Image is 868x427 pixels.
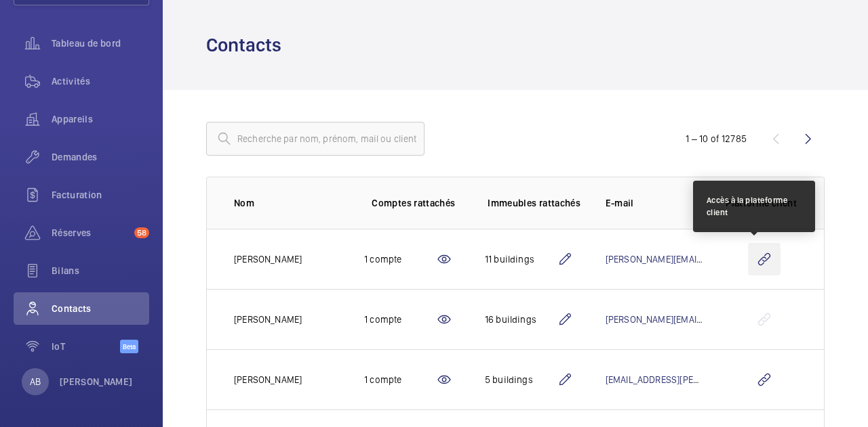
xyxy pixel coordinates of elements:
[52,226,129,240] span: Réserves
[234,313,302,326] p: [PERSON_NAME]
[206,122,425,156] input: Recherche par nom, prénom, mail ou client
[606,374,816,385] a: [EMAIL_ADDRESS][PERSON_NAME][DOMAIN_NAME]
[60,375,133,388] p: [PERSON_NAME]
[52,112,149,126] span: Appareils
[52,37,149,50] span: Tableau de bord
[485,313,557,326] div: 16 buildings
[606,196,705,210] p: E-mail
[234,196,342,210] p: Nom
[707,194,802,219] div: Accès à la plateforme client
[52,302,149,315] span: Contacts
[234,252,302,266] p: [PERSON_NAME]
[52,74,149,88] span: Activités
[52,340,120,353] span: IoT
[485,373,557,386] div: 5 buildings
[52,264,149,277] span: Bilans
[120,340,138,353] span: Beta
[364,313,436,326] div: 1 compte
[52,188,149,202] span: Facturation
[364,373,436,386] div: 1 compte
[606,314,816,325] a: [PERSON_NAME][EMAIL_ADDRESS][DOMAIN_NAME]
[206,32,290,58] h1: Contacts
[30,375,41,388] p: AB
[364,252,436,266] div: 1 compte
[485,252,557,266] div: 11 buildings
[686,132,747,145] div: 1 – 10 of 12785
[52,150,149,164] span: Demandes
[234,373,302,386] p: [PERSON_NAME]
[372,196,455,210] p: Comptes rattachés
[606,254,816,265] a: [PERSON_NAME][EMAIL_ADDRESS][DOMAIN_NAME]
[134,227,149,238] span: 58
[488,196,580,210] p: Immeubles rattachés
